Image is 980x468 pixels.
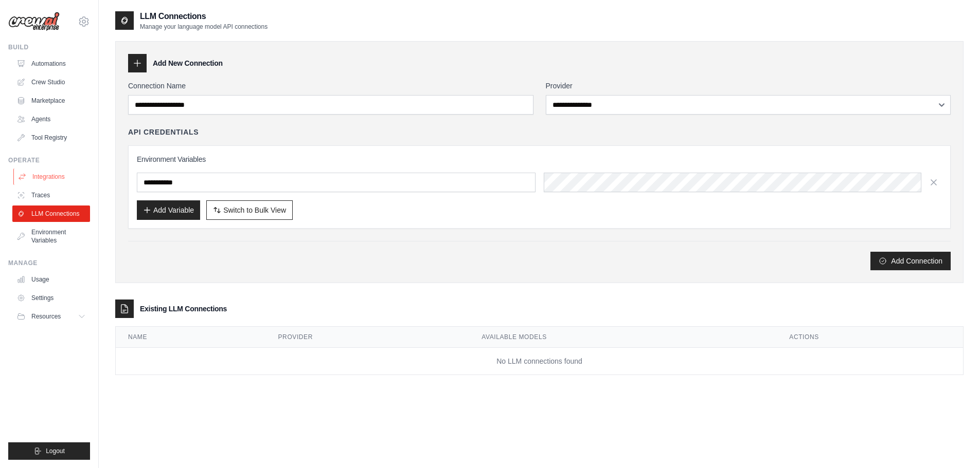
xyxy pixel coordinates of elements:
p: Manage your language model API connections [140,23,268,31]
div: Build [8,43,90,51]
h3: Existing LLM Connections [140,304,227,314]
button: Add Connection [870,252,951,270]
a: Agents [12,111,90,127]
label: Connection Name [128,81,533,91]
button: Logout [8,442,90,460]
button: Add Variable [137,200,200,220]
div: Manage [8,259,90,267]
h3: Add New Connection [153,58,223,68]
label: Provider [546,81,951,91]
a: Integrations [13,169,91,185]
a: Settings [12,290,90,306]
span: Logout [46,447,65,455]
th: Provider [266,327,470,348]
span: Resources [31,312,61,321]
button: Resources [12,308,90,325]
a: Crew Studio [12,74,90,90]
a: Marketplace [12,92,90,109]
h2: LLM Connections [140,10,268,23]
button: Switch to Bulk View [206,200,293,220]
a: Environment Variables [12,224,90,249]
a: Traces [12,187,90,203]
div: Operate [8,156,90,164]
th: Name [116,327,266,348]
img: Logo [8,12,60,31]
a: Automations [12,55,90,72]
a: LLM Connections [12,205,90,222]
th: Actions [777,327,963,348]
a: Tool Registry [12,129,90,146]
a: Usage [12,271,90,288]
h3: Environment Variables [137,154,942,164]
td: No LLM connections found [116,348,963,375]
th: Available Models [469,327,777,348]
span: Switch to Bulk View [223,205,286,215]
h4: API Credentials [128,127,199,137]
